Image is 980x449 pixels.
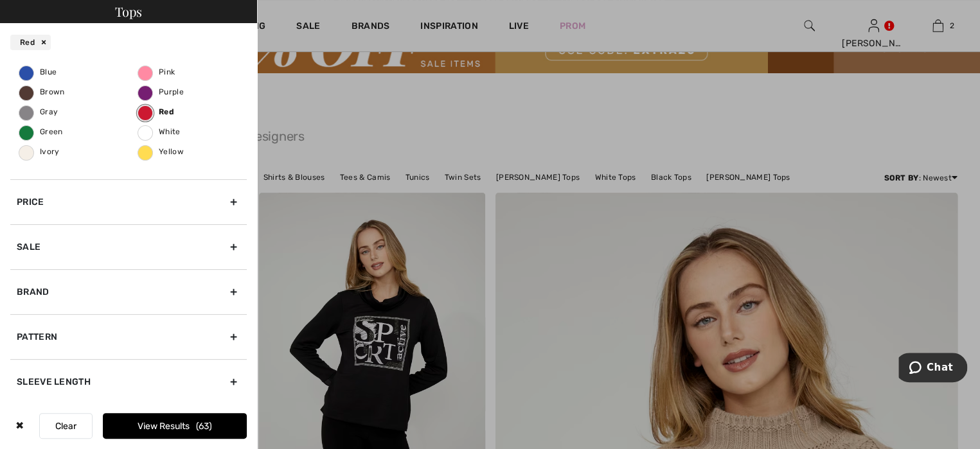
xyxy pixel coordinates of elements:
[19,107,58,116] span: Gray
[10,224,247,269] div: Sale
[39,413,93,439] button: Clear
[19,147,60,156] span: Ivory
[10,179,247,224] div: Price
[138,147,184,156] span: Yellow
[898,353,967,385] iframe: Opens a widget where you can chat to one of our agents
[10,413,29,439] div: ✖
[19,127,63,136] span: Green
[196,421,212,432] span: 63
[138,67,175,76] span: Pink
[10,35,51,50] div: Red
[138,87,184,96] span: Purple
[103,413,247,439] button: View Results63
[138,107,174,116] span: Red
[19,67,57,76] span: Blue
[19,87,65,96] span: Brown
[10,269,247,314] div: Brand
[10,314,247,359] div: Pattern
[10,359,247,404] div: Sleeve length
[138,127,181,136] span: White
